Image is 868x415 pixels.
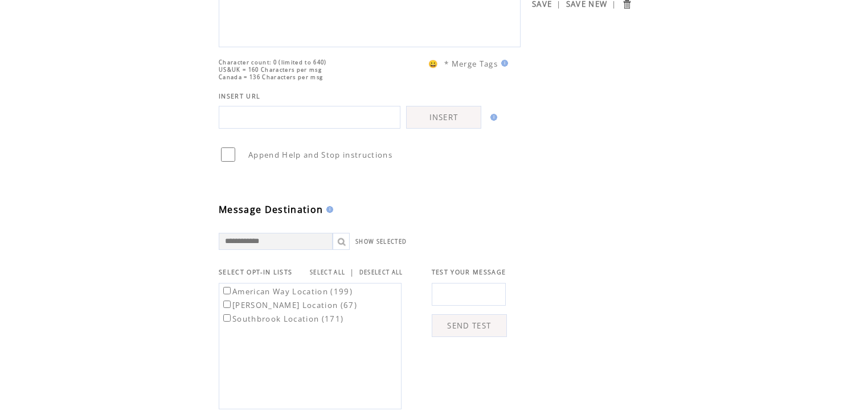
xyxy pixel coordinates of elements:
img: help.gif [487,114,497,121]
a: SELECT ALL [310,269,345,276]
span: US&UK = 160 Characters per msg [219,66,322,73]
span: Append Help and Stop instructions [248,150,392,160]
span: Canada = 136 Characters per msg [219,73,323,81]
input: [PERSON_NAME] Location (67) [223,301,231,308]
span: Character count: 0 (limited to 640) [219,59,327,66]
input: American Way Location (199) [223,287,231,294]
input: Southbrook Location (171) [223,314,231,322]
span: | [350,267,354,277]
span: 😀 [428,59,439,69]
label: Southbrook Location (171) [221,314,343,324]
a: SHOW SELECTED [355,238,407,245]
span: SELECT OPT-IN LISTS [219,268,292,276]
img: help.gif [323,206,333,213]
span: TEST YOUR MESSAGE [432,268,506,276]
span: Message Destination [219,203,323,216]
img: help.gif [498,60,508,67]
span: INSERT URL [219,92,260,100]
span: * Merge Tags [444,59,498,69]
label: American Way Location (199) [221,286,353,297]
a: INSERT [406,106,481,129]
label: [PERSON_NAME] Location (67) [221,300,357,310]
a: DESELECT ALL [359,269,403,276]
a: SEND TEST [432,314,507,337]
